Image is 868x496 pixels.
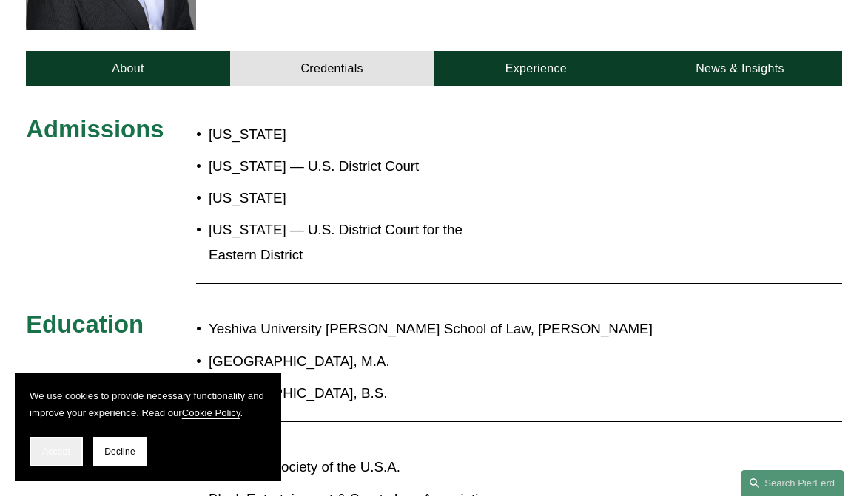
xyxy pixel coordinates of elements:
[30,387,266,422] p: We use cookies to provide necessary functionality and improve your experience. Read our .
[15,373,281,481] section: Cookie banner
[209,381,740,406] p: [GEOGRAPHIC_DATA], B.S.
[638,51,842,86] a: News & Insights
[209,455,740,480] p: Copyright Society of the U.S.A.
[26,115,164,143] span: Admissions
[230,51,434,86] a: Credentials
[741,470,844,496] a: Search this site
[93,437,147,466] button: Decline
[182,407,240,418] a: Cookie Policy
[209,186,502,211] p: [US_STATE]
[209,154,502,179] p: [US_STATE] — U.S. District Court
[26,51,230,86] a: About
[30,437,83,466] button: Accept
[104,446,135,457] span: Decline
[434,51,639,86] a: Experience
[209,349,740,374] p: [GEOGRAPHIC_DATA], M.A.
[209,316,740,342] p: Yeshiva University [PERSON_NAME] School of Law, [PERSON_NAME]
[26,310,144,338] span: Education
[42,446,70,457] span: Accept
[209,122,502,147] p: [US_STATE]
[209,217,502,268] p: [US_STATE] — U.S. District Court for the Eastern District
